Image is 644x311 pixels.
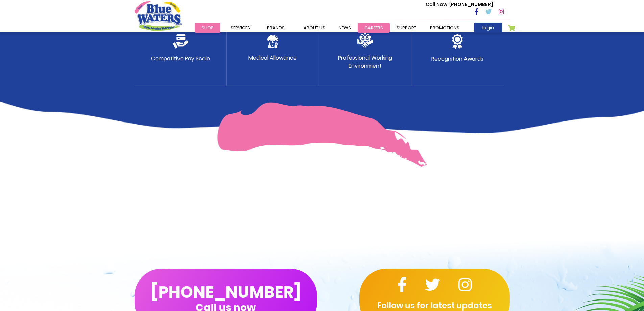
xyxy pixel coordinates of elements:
a: support [390,23,423,33]
span: Brands [267,25,285,31]
p: Medical Allowance [248,54,297,62]
p: [PHONE_NUMBER] [426,1,493,8]
span: Shop [201,25,214,31]
a: careers [358,23,390,33]
span: Call Now : [426,1,449,8]
p: Recognition Awards [431,55,483,63]
a: store logo [135,1,182,31]
a: login [474,23,502,33]
img: protect.png [267,35,278,48]
img: medal.png [452,34,463,49]
img: credit-card.png [173,34,188,49]
img: benefit-pink-curve.png [217,102,427,167]
span: Services [231,25,250,31]
p: Professional Working Environment [338,54,392,70]
a: Promotions [423,23,466,33]
span: Call us now [196,306,256,309]
a: about us [297,23,332,33]
p: Competitive Pay Scale [151,54,210,63]
a: News [332,23,358,33]
img: team.png [357,32,373,48]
